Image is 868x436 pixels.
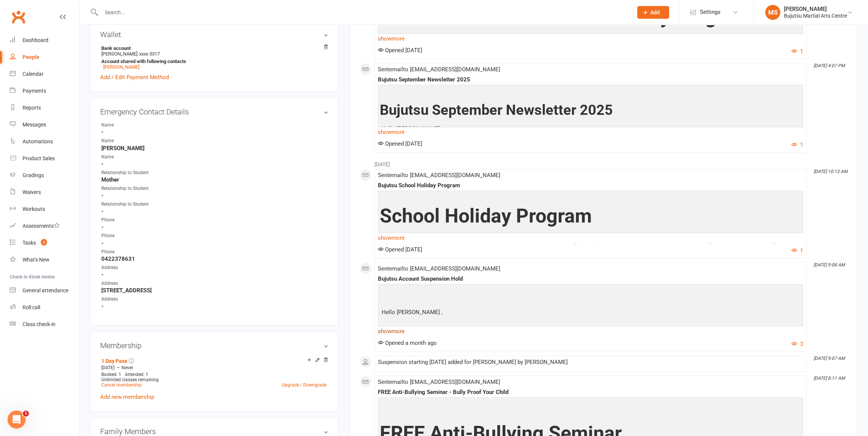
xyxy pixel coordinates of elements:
[10,201,79,218] a: Workouts
[784,6,847,12] div: [PERSON_NAME]
[380,308,801,319] p: Hello [PERSON_NAME] ,
[99,365,328,371] div: —
[41,239,47,245] span: 3
[10,133,79,150] a: Automations
[23,304,40,310] div: Roll call
[378,66,500,73] span: Sent email to [EMAIL_ADDRESS][DOMAIN_NAME]
[791,246,803,255] button: 1
[101,372,121,377] span: Booked: 1
[23,37,48,43] div: Dashboard
[378,265,500,272] span: Sent email to [EMAIL_ADDRESS][DOMAIN_NAME]
[10,282,79,299] a: General attendance kiosk mode
[125,372,148,377] span: Attended: 1
[10,218,79,235] a: Assessments
[99,7,627,18] input: Search...
[100,73,169,82] a: Add / Edit Payment Method
[101,176,328,183] strong: Mother
[101,232,163,239] div: Phone
[814,63,845,68] i: [DATE] 4:07 PM
[101,153,163,161] div: Name
[100,427,328,436] h3: Family Members
[100,44,328,71] li: [PERSON_NAME]
[101,240,328,247] strong: -
[791,140,803,149] button: 1
[103,64,139,70] a: [PERSON_NAME]
[101,201,163,208] div: Relationship to Student
[101,145,328,152] strong: [PERSON_NAME]
[101,377,159,382] span: Unlimited classes remaining
[23,71,44,77] div: Calendar
[10,235,79,251] a: Tasks 3
[101,382,142,388] a: Cancel membership
[380,124,801,135] p: Hello [PERSON_NAME],
[378,359,803,365] div: Suspension starting [DATE] added for [PERSON_NAME] by [PERSON_NAME]
[10,251,79,268] a: What's New
[378,326,803,337] a: show more
[23,206,45,212] div: Workouts
[637,6,669,19] button: Add
[10,167,79,184] a: Gradings
[101,122,163,129] div: Name
[122,365,133,370] span: Never
[814,376,845,381] i: [DATE] 8:11 AM
[101,59,325,64] strong: Account shared with following contacts
[101,129,328,135] strong: -
[282,382,326,388] a: Upgrade / Downgrade
[23,155,55,161] div: Product Sales
[101,208,328,215] strong: -
[378,389,803,395] div: FREE Anti-Bullying Seminar - Bully Proof Your Child
[23,54,39,60] div: People
[23,223,60,229] div: Assessments
[101,185,163,192] div: Relationship to Student
[100,341,328,350] h3: Membership
[10,316,79,333] a: Class kiosk mode
[101,224,328,230] strong: -
[23,172,44,178] div: Gradings
[101,169,163,176] div: Relationship to Student
[10,184,79,201] a: Waivers
[378,182,803,189] div: Bujutsu School Holiday Program
[8,410,26,428] iframe: Intercom live chat
[101,256,328,262] strong: 0422378631
[23,410,29,416] span: 1
[380,33,794,57] span: Special Guests: The NSW Police Force Highway Patrol will be attending and showing the kids their ...
[100,108,328,116] h3: Emergency Contact Details
[380,232,794,256] span: Special Guests: The NSW Police Force Highway Patrol will be attending and showing the kids their ...
[814,169,847,174] i: [DATE] 10:13 AM
[23,138,53,144] div: Automations
[23,287,68,293] div: General attendance
[378,340,437,346] span: Opened a month ago
[101,137,163,144] div: Name
[784,12,847,19] div: Bujutsu Martial Arts Centre
[814,356,845,361] i: [DATE] 9:07 AM
[10,32,79,49] a: Dashboard
[791,340,803,349] button: 3
[101,216,163,224] div: Phone
[100,394,154,400] a: Add new membership
[791,47,803,56] button: 1
[9,8,28,26] a: Clubworx
[650,9,660,15] span: Add
[378,172,500,179] span: Sent email to [EMAIL_ADDRESS][DOMAIN_NAME]
[378,379,500,385] span: Sent email to [EMAIL_ADDRESS][DOMAIN_NAME]
[101,358,127,364] a: 1 Day Pass
[360,156,848,168] li: [DATE]
[765,5,780,20] div: MS
[23,257,50,263] div: What's New
[101,280,163,287] div: Address
[378,47,422,54] span: Opened [DATE]
[23,240,36,246] div: Tasks
[10,49,79,66] a: People
[23,105,41,111] div: Reports
[101,192,328,199] strong: -
[10,116,79,133] a: Messages
[378,276,803,282] div: Bujutsu Account Suspension Hold
[101,161,328,167] strong: -
[378,33,803,44] a: show more
[814,262,845,268] i: [DATE] 9:08 AM
[10,83,79,99] a: Payments
[378,246,422,253] span: Opened [DATE]
[100,30,328,39] h3: Wallet
[101,303,328,310] strong: -
[378,233,803,243] a: show more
